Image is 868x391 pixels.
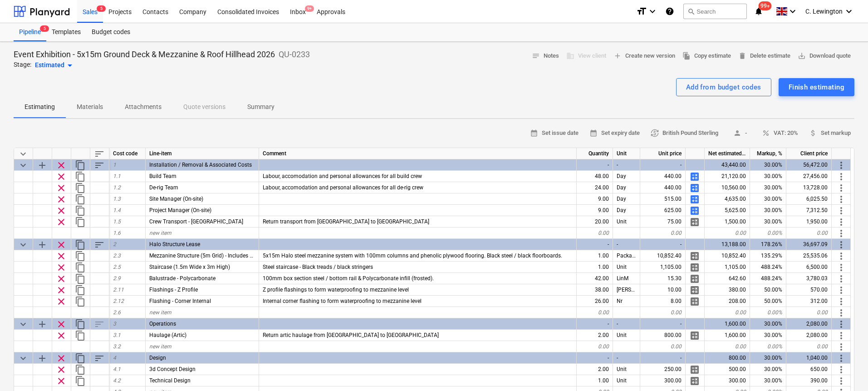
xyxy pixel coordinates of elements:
span: Sort rows within category [94,239,105,250]
div: 30.00% [750,216,786,228]
span: Manage detailed breakdown for the row [689,251,700,262]
span: Add sub category to row [37,319,48,330]
div: 30.00% [750,330,786,341]
span: More actions [836,296,847,307]
span: Remove row [56,319,67,330]
div: - [613,239,640,250]
span: More actions [836,330,847,341]
span: Manage detailed breakdown for the row [689,205,700,216]
div: Line-item [146,148,259,159]
p: Estimating [25,102,55,112]
div: 0.00 [786,341,832,352]
div: 312.00 [786,296,832,307]
div: LinM [613,273,640,284]
div: 0.00 [705,341,750,352]
span: 5 [97,5,106,12]
span: percent [762,129,770,137]
div: 6,500.00 [786,262,832,273]
div: 10,560.00 [705,182,750,193]
div: [PERSON_NAME] [613,284,640,296]
span: More actions [836,285,847,296]
div: - [640,318,686,330]
span: 5 [40,25,49,32]
div: 2,080.00 [786,318,832,330]
span: Duplicate row [75,296,86,307]
div: - [613,159,640,171]
div: Unit price [640,148,686,159]
span: Mezzanine Structure (5m Grid) - Includes 21mm Phenolic Plywood Flooring [149,252,333,259]
div: 30.00% [750,171,786,182]
div: 440.00 [640,182,686,193]
div: 13,188.00 [705,239,750,250]
div: 30.00% [750,205,786,216]
div: 43,440.00 [705,159,750,171]
span: Crew Transport - UK [149,218,243,225]
span: search [687,8,695,15]
p: Attachments [125,102,162,112]
i: notifications [754,6,763,17]
div: 178.26% [750,239,786,250]
span: delete [738,52,746,60]
span: Duplicate row [75,251,86,262]
div: 20.00 [577,216,613,228]
span: Copy estimate [682,51,731,61]
span: More actions [836,205,847,216]
div: 0.00 [640,307,686,318]
span: 9+ [305,5,314,12]
button: Set issue date [526,126,582,140]
button: Add from budget codes [676,78,771,96]
div: Pipeline [14,23,46,41]
span: Remove row [56,273,67,284]
div: - [613,318,640,330]
span: Remove row [56,262,67,273]
span: Labour, accomodation and personal allowances for all de-rig crew [263,184,423,191]
span: Duplicate row [75,171,86,182]
span: More actions [836,160,847,171]
a: Budget codes [86,23,136,41]
div: Day [613,182,640,193]
div: 0.00 [640,341,686,352]
div: 8.00 [640,296,686,307]
a: Templates [46,23,86,41]
span: add [613,52,622,60]
span: 99+ [759,1,772,10]
span: 2 [113,241,116,247]
div: 9.00 [577,205,613,216]
div: 0.00 [786,228,832,239]
div: 0.00 [705,307,750,318]
span: Manage detailed breakdown for the row [689,285,700,296]
i: keyboard_arrow_down [787,6,798,17]
span: calendar_month [589,129,598,137]
div: 1,105.00 [705,262,750,273]
span: De-rig Team [149,184,178,191]
div: 25,535.06 [786,250,832,262]
span: Manage detailed breakdown for the row [689,364,700,375]
div: 13,728.00 [786,182,832,193]
div: 300.00 [640,375,686,386]
div: 1,600.00 [705,318,750,330]
button: Notes [528,49,563,63]
span: More actions [836,228,847,239]
div: 6,025.50 [786,193,832,205]
span: Duplicate category [75,353,86,364]
div: 642.60 [705,273,750,284]
div: 250.00 [640,364,686,375]
div: Nr [613,296,640,307]
a: Pipeline5 [14,23,46,41]
span: Manage detailed breakdown for the row [689,171,700,182]
span: Manage detailed breakdown for the row [689,273,700,284]
div: Client price [786,148,832,159]
span: More actions [836,251,847,262]
span: Create new version [613,51,675,61]
span: Manage detailed breakdown for the row [689,217,700,228]
span: More actions [836,273,847,284]
span: More actions [836,239,847,250]
div: 135.29% [750,250,786,262]
p: Summary [247,102,275,112]
span: Duplicate row [75,273,86,284]
div: 3,780.03 [786,273,832,284]
div: 1.00 [577,262,613,273]
span: More actions [836,171,847,182]
i: keyboard_arrow_down [647,6,658,17]
span: 2.5 [113,264,121,270]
